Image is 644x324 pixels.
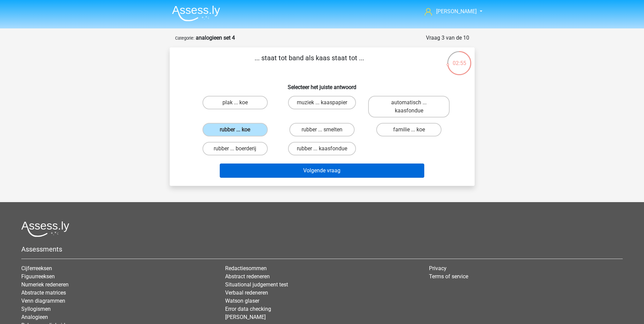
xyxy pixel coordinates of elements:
label: rubber ... kaasfondue [288,142,356,155]
a: Privacy [429,265,447,272]
a: Verbaal redeneren [225,289,268,296]
div: 02:55 [447,50,472,67]
label: rubber ... smelten [289,123,355,136]
div: Vraag 3 van de 10 [426,34,469,42]
label: familie ... koe [376,123,442,136]
a: Abstract redeneren [225,273,270,280]
a: Numeriek redeneren [21,281,69,288]
a: Venn diagrammen [21,298,65,304]
a: Watson glaser [225,298,259,304]
a: Syllogismen [21,306,51,312]
img: Assessly logo [21,221,69,237]
a: Terms of service [429,273,468,280]
label: automatisch ... kaasfondue [368,96,450,117]
a: Abstracte matrices [21,289,66,296]
label: rubber ... koe [202,123,268,136]
span: [PERSON_NAME] [436,8,477,15]
a: [PERSON_NAME] [225,314,266,320]
a: Analogieen [21,314,48,320]
p: ... staat tot band als kaas staat tot ... [181,53,438,73]
label: rubber ... boerderij [202,142,268,155]
a: Cijferreeksen [21,265,52,272]
img: Assessly [172,5,220,21]
label: plak ... koe [202,96,268,109]
small: Categorie: [175,36,194,41]
h5: Assessments [21,245,623,253]
a: Figuurreeksen [21,273,55,280]
strong: analogieen set 4 [196,35,235,41]
h6: Selecteer het juiste antwoord [181,79,464,90]
a: Error data checking [225,306,271,312]
label: muziek ... kaaspapier [288,96,356,109]
a: Redactiesommen [225,265,267,272]
a: [PERSON_NAME] [422,7,477,16]
button: Volgende vraag [220,164,424,178]
a: Situational judgement test [225,281,288,288]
